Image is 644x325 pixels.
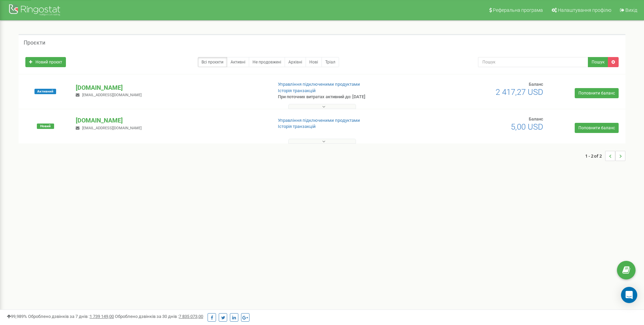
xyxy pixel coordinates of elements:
p: [DOMAIN_NAME] [76,116,267,125]
p: [DOMAIN_NAME] [76,83,267,92]
span: [EMAIL_ADDRESS][DOMAIN_NAME] [82,126,142,130]
a: Не продовжені [249,57,285,67]
a: Архівні [285,57,306,67]
span: Активний [34,89,56,94]
a: Управління підключеними продуктами [278,118,360,123]
span: Оброблено дзвінків за 7 днів : [28,314,114,319]
a: Історія транзакцій [278,88,316,93]
a: Управління підключеними продуктами [278,82,360,87]
a: Тріал [321,57,339,67]
a: Активні [227,57,249,67]
span: 1 - 2 of 2 [585,151,605,161]
span: Баланс [529,82,543,87]
span: 99,989% [7,314,27,319]
span: [EMAIL_ADDRESS][DOMAIN_NAME] [82,93,142,97]
span: Налаштування профілю [558,7,611,13]
a: Всі проєкти [198,57,227,67]
a: Історія транзакцій [278,124,316,129]
span: Новий [37,124,54,129]
button: Пошук [588,57,608,67]
span: Баланс [529,116,543,121]
h5: Проєкти [24,40,45,46]
a: Поповнити баланс [575,123,619,133]
nav: ... [585,144,625,168]
p: При поточних витратах активний до: [DATE] [278,94,419,100]
span: Вихід [625,7,637,13]
u: 7 835 073,00 [179,314,203,319]
span: 5,00 USD [511,122,543,132]
a: Новий проєкт [25,57,66,67]
span: Реферальна програма [493,7,543,13]
a: Поповнити баланс [575,88,619,98]
u: 1 739 149,00 [90,314,114,319]
span: 2 417,27 USD [496,87,543,97]
span: Оброблено дзвінків за 30 днів : [115,314,203,319]
a: Нові [306,57,322,67]
div: Open Intercom Messenger [621,287,637,303]
input: Пошук [478,57,588,67]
